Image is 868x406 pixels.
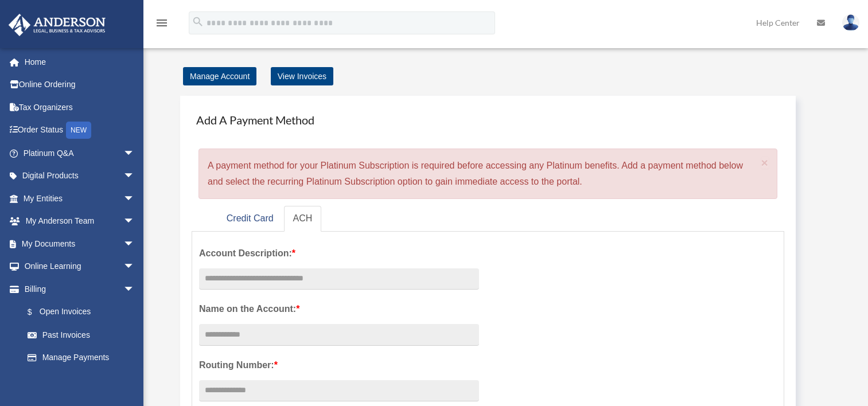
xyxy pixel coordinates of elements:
[198,149,777,199] div: A payment method for your Platinum Subscription is required before accessing any Platinum benefit...
[8,278,152,300] a: Billingarrow_drop_down
[217,206,283,232] a: Credit Card
[123,142,146,165] span: arrow_drop_down
[192,107,784,132] h4: Add A Payment Method
[155,16,169,30] i: menu
[8,187,152,210] a: My Entitiesarrow_drop_down
[34,305,40,319] span: $
[8,165,152,188] a: Digital Productsarrow_drop_down
[123,187,146,210] span: arrow_drop_down
[123,278,146,301] span: arrow_drop_down
[199,245,479,261] label: Account Description:
[199,357,479,373] label: Routing Number:
[761,156,769,169] span: ×
[183,67,256,85] a: Manage Account
[271,67,333,85] a: View Invoices
[155,20,169,30] a: menu
[8,210,152,233] a: My Anderson Teamarrow_drop_down
[8,73,152,96] a: Online Ordering
[192,15,204,28] i: search
[8,142,152,165] a: Platinum Q&Aarrow_drop_down
[8,119,152,142] a: Order StatusNEW
[16,300,152,324] a: $Open Invoices
[284,206,322,232] a: ACH
[123,210,146,233] span: arrow_drop_down
[66,122,91,139] div: NEW
[199,301,479,317] label: Name on the Account:
[123,255,146,279] span: arrow_drop_down
[8,255,152,278] a: Online Learningarrow_drop_down
[123,232,146,256] span: arrow_drop_down
[123,165,146,188] span: arrow_drop_down
[8,96,152,119] a: Tax Organizers
[842,14,859,31] img: User Pic
[8,50,152,73] a: Home
[8,232,152,255] a: My Documentsarrow_drop_down
[16,323,152,346] a: Past Invoices
[16,346,146,369] a: Manage Payments
[5,14,109,36] img: Anderson Advisors Platinum Portal
[761,157,769,169] button: Close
